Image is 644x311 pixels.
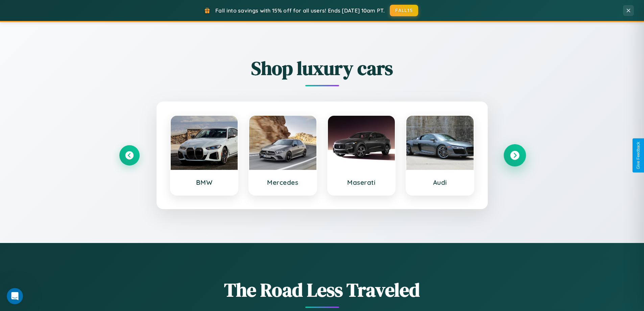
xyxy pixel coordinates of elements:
div: Give Feedback [636,142,641,169]
h3: BMW [177,178,231,186]
h2: Shop luxury cars [119,55,525,81]
iframe: Intercom live chat [7,288,23,304]
button: FALL15 [390,5,418,16]
h1: The Road Less Traveled [119,277,525,303]
h3: Maserati [335,178,388,186]
h3: Audi [413,178,467,186]
h3: Mercedes [256,178,310,186]
span: Fall into savings with 15% off for all users! Ends [DATE] 10am PT. [215,7,385,14]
